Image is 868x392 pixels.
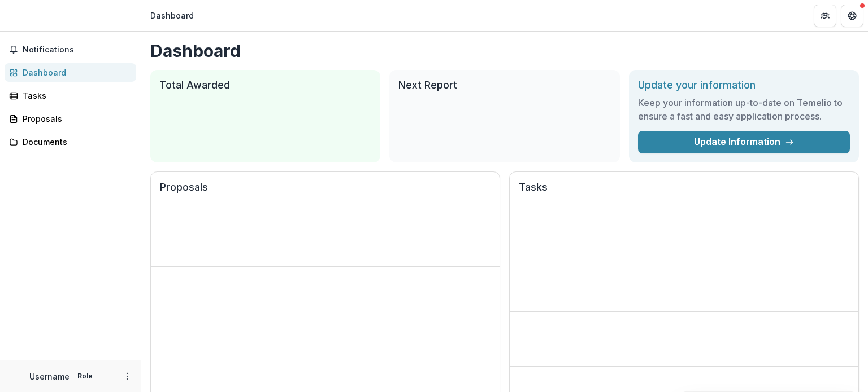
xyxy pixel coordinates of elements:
button: More [120,369,134,383]
a: Documents [5,133,136,151]
div: Documents [23,136,127,148]
nav: breadcrumb [146,7,198,24]
h2: Tasks [519,181,849,202]
div: Tasks [23,90,127,102]
h2: Next Report [398,79,610,91]
a: Dashboard [5,63,136,82]
p: Username [29,371,70,382]
p: Role [74,371,96,381]
button: Partners [814,5,836,27]
h2: Update your information [638,79,850,91]
div: Dashboard [150,10,194,21]
button: Get Help [841,5,863,27]
div: Proposals [23,113,127,125]
div: Dashboard [23,67,127,78]
h2: Proposals [160,181,491,202]
h3: Keep your information up-to-date on Temelio to ensure a fast and easy application process. [638,96,850,123]
span: Notifications [23,45,132,55]
a: Tasks [5,86,136,105]
a: Update Information [638,131,850,153]
a: Proposals [5,109,136,128]
h2: Total Awarded [159,79,371,91]
h1: Dashboard [150,41,859,61]
button: Notifications [5,41,136,59]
